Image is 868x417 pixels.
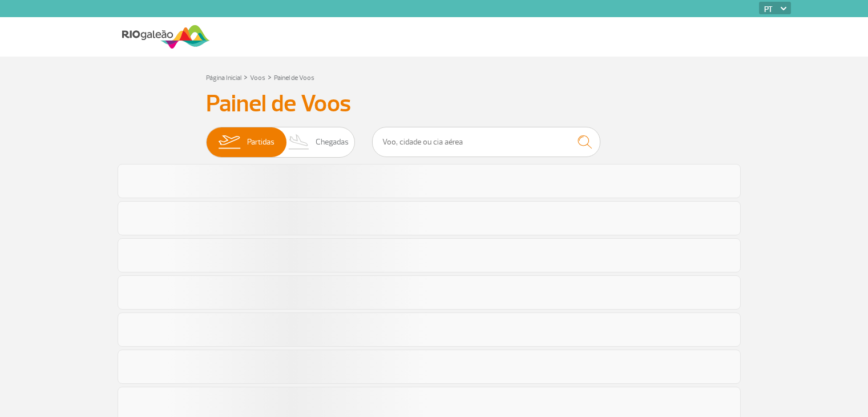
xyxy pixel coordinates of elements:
a: Painel de Voos [274,74,314,82]
img: slider-embarque [211,127,247,157]
a: > [244,70,248,83]
a: Voos [250,74,265,82]
span: Chegadas [316,127,349,157]
a: Página Inicial [206,74,241,82]
a: > [268,70,272,83]
span: Partidas [247,127,274,157]
img: slider-desembarque [282,127,316,157]
input: Voo, cidade ou cia aérea [372,127,600,157]
h3: Painel de Voos [206,90,663,118]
